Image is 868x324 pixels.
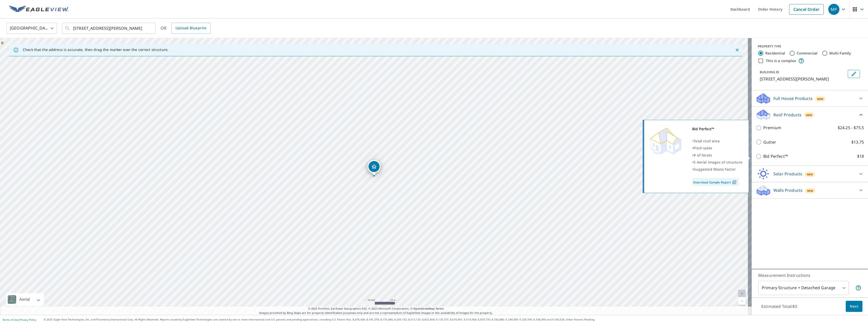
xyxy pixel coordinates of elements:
p: Premium [763,125,781,131]
p: Solar Products [773,171,802,177]
div: Aerial [6,293,44,306]
div: Walls ProductsNew [756,184,864,196]
p: $24.25 - $75.5 [838,125,864,131]
div: OR [161,23,211,34]
div: Full House ProductsNew [756,92,864,104]
div: • [692,145,742,152]
p: $13.75 [851,139,864,145]
p: Gutter [763,139,776,145]
a: Current Level 20, Zoom Out [738,297,746,305]
img: EV Logo [9,6,69,13]
span: Pitch table [693,146,712,150]
a: Cancel Order [789,4,824,15]
p: Walls Products [773,187,802,193]
div: Dropped pin, building 1, Residential property, 1007 Almand St NW Conyers, GA 30012 [367,160,381,176]
span: Your report will include the primary structure and a detached garage if one exists. [855,285,861,291]
a: OpenStreetMap [413,307,435,310]
button: Edit building 1 [848,70,860,78]
p: Bid Perfect™ [763,153,788,159]
div: • [692,159,742,166]
a: Current Level 20, Zoom In Disabled [738,290,746,297]
a: Terms [436,307,444,310]
span: © 2025 TomTom, Earthstar Geographics SIO, © 2025 Microsoft Corporation, © [308,307,444,311]
div: Solar ProductsNew [756,168,864,180]
span: Suggested Waste Factor [693,167,736,172]
div: Primary Structure + Detached Garage [758,281,849,295]
label: Residential [765,51,785,56]
span: 5 Aerial images of structure [693,160,742,165]
p: | [3,318,36,321]
p: $18 [857,153,864,159]
div: [GEOGRAPHIC_DATA] [6,21,57,35]
p: Estimated Total: $0 [757,301,801,312]
p: Measurement Instructions [758,272,861,278]
a: Download Sample Report [692,178,739,186]
span: New [817,97,823,101]
span: New [807,172,813,176]
label: Multi-Family [829,51,851,56]
span: New [806,113,812,117]
span: Next [850,303,858,310]
span: # of facets [693,153,712,157]
a: Privacy Policy [20,318,36,321]
span: New [807,189,813,193]
div: Roof ProductsNew [756,109,864,121]
p: Check that the address is accurate, then drag the marker over the correct structure. [23,47,168,52]
span: Total roof area [693,139,720,143]
a: Upload Blueprint [171,23,210,34]
label: Commercial [797,51,818,56]
div: PROPERTY TYPE [758,44,862,49]
div: Aerial [18,293,31,306]
div: MP [828,4,839,15]
p: BUILDING ID [760,70,779,74]
div: • [692,152,742,159]
img: Pdf Icon [731,180,738,184]
a: Terms of Use [3,318,18,321]
div: • [692,138,742,145]
label: This is a complex [766,58,796,63]
div: Bid Perfect™ [692,125,742,132]
p: Full House Products [773,95,813,101]
button: Close [734,47,741,53]
p: © 2025 Eagle View Technologies, Inc. and Pictometry International Corp. All Rights Reserved. Repo... [44,318,865,321]
p: Roof Products [773,112,801,118]
input: Search by address or latitude-longitude [73,21,145,35]
img: Premium [648,125,683,156]
span: Upload Blueprint [176,25,206,31]
div: • [692,166,742,173]
p: [STREET_ADDRESS][PERSON_NAME] [760,76,846,82]
button: Next [846,301,862,312]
